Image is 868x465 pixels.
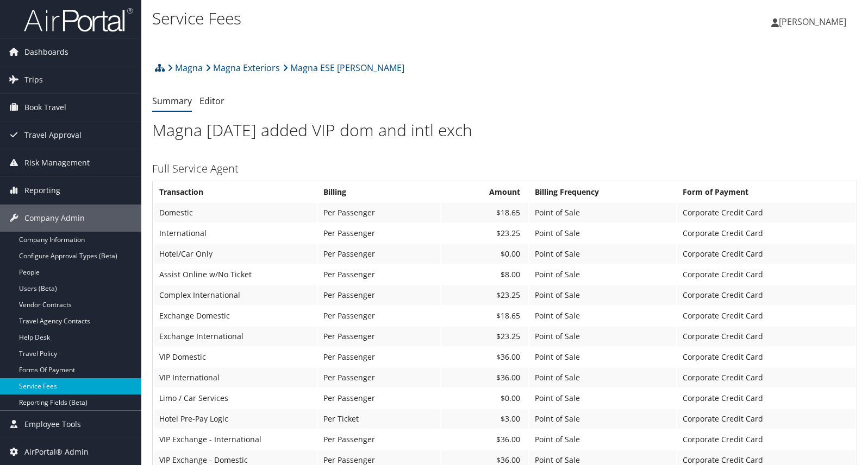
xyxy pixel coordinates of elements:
td: VIP Domestic [154,347,317,367]
td: $23.25 [441,224,528,243]
span: Risk Management [24,149,90,176]
span: Employee Tools [24,411,81,438]
td: Corporate Credit Card [677,388,855,408]
td: Per Passenger [318,306,440,326]
a: Summary [152,95,192,107]
td: $3.00 [441,409,528,429]
td: Assist Online w/No Ticket [154,265,317,284]
td: Point of Sale [529,224,676,243]
td: $36.00 [441,430,528,449]
td: $36.00 [441,368,528,387]
th: Transaction [154,182,317,202]
td: Point of Sale [529,409,676,429]
td: Corporate Credit Card [677,203,855,222]
td: $23.25 [441,327,528,346]
td: Point of Sale [529,285,676,305]
th: Form of Payment [677,182,855,202]
td: VIP Exchange - International [154,430,317,449]
th: Amount [441,182,528,202]
span: Trips [24,66,43,93]
a: Editor [199,95,224,107]
td: Per Passenger [318,347,440,367]
td: International [154,224,317,243]
td: Corporate Credit Card [677,368,855,387]
th: Billing [318,182,440,202]
td: Exchange International [154,327,317,346]
a: Magna ESE [PERSON_NAME] [283,57,404,79]
td: $36.00 [441,347,528,367]
td: $8.00 [441,265,528,284]
td: Corporate Credit Card [677,285,855,305]
td: VIP International [154,368,317,387]
td: Point of Sale [529,306,676,326]
span: Company Admin [24,205,85,232]
td: Corporate Credit Card [677,347,855,367]
span: Travel Approval [24,122,82,149]
td: Corporate Credit Card [677,265,855,284]
td: Corporate Credit Card [677,409,855,429]
span: [PERSON_NAME] [779,16,846,28]
h1: Magna [DATE] added VIP dom and intl exch [152,119,857,142]
td: Point of Sale [529,368,676,387]
td: Point of Sale [529,203,676,222]
th: Billing Frequency [529,182,676,202]
td: Point of Sale [529,388,676,408]
td: Corporate Credit Card [677,244,855,264]
td: $18.65 [441,203,528,222]
td: Domestic [154,203,317,222]
td: $18.65 [441,306,528,326]
td: Hotel Pre-Pay Logic [154,409,317,429]
td: Per Passenger [318,285,440,305]
td: Per Passenger [318,265,440,284]
td: Limo / Car Services [154,388,317,408]
span: Book Travel [24,94,66,121]
span: Dashboards [24,39,68,66]
td: Per Passenger [318,224,440,243]
td: Per Passenger [318,203,440,222]
span: Reporting [24,177,60,204]
a: Magna [167,57,203,79]
td: Corporate Credit Card [677,306,855,326]
td: Complex International [154,285,317,305]
td: Per Passenger [318,388,440,408]
h3: Full Service Agent [152,161,857,176]
td: Point of Sale [529,327,676,346]
td: Per Passenger [318,327,440,346]
td: Corporate Credit Card [677,327,855,346]
td: Point of Sale [529,265,676,284]
td: Point of Sale [529,430,676,449]
td: $0.00 [441,244,528,264]
td: Per Passenger [318,430,440,449]
td: Per Passenger [318,368,440,387]
td: Corporate Credit Card [677,430,855,449]
td: Hotel/Car Only [154,244,317,264]
td: Per Ticket [318,409,440,429]
td: Per Passenger [318,244,440,264]
td: Point of Sale [529,347,676,367]
td: Exchange Domestic [154,306,317,326]
td: $0.00 [441,388,528,408]
h1: Service Fees [152,7,622,30]
td: $23.25 [441,285,528,305]
td: Corporate Credit Card [677,224,855,243]
img: airportal-logo.png [24,7,133,33]
a: Magna Exteriors [205,57,280,79]
a: [PERSON_NAME] [771,5,857,38]
td: Point of Sale [529,244,676,264]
